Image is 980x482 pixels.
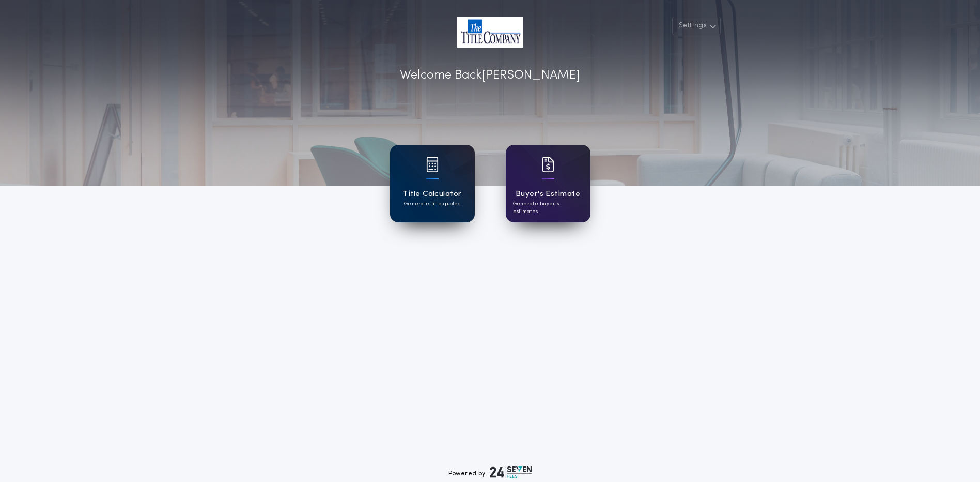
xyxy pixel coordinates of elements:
[448,466,532,478] div: Powered by
[426,157,439,172] img: card icon
[506,145,590,222] a: card iconBuyer's EstimateGenerate buyer's estimates
[457,17,523,48] img: account-logo
[516,188,580,200] h1: Buyer's Estimate
[402,188,461,200] h1: Title Calculator
[513,200,583,216] p: Generate buyer's estimates
[672,17,721,35] button: Settings
[404,200,460,208] p: Generate title quotes
[400,66,580,85] p: Welcome Back [PERSON_NAME]
[542,157,554,172] img: card icon
[490,466,532,478] img: logo
[390,145,475,222] a: card iconTitle CalculatorGenerate title quotes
